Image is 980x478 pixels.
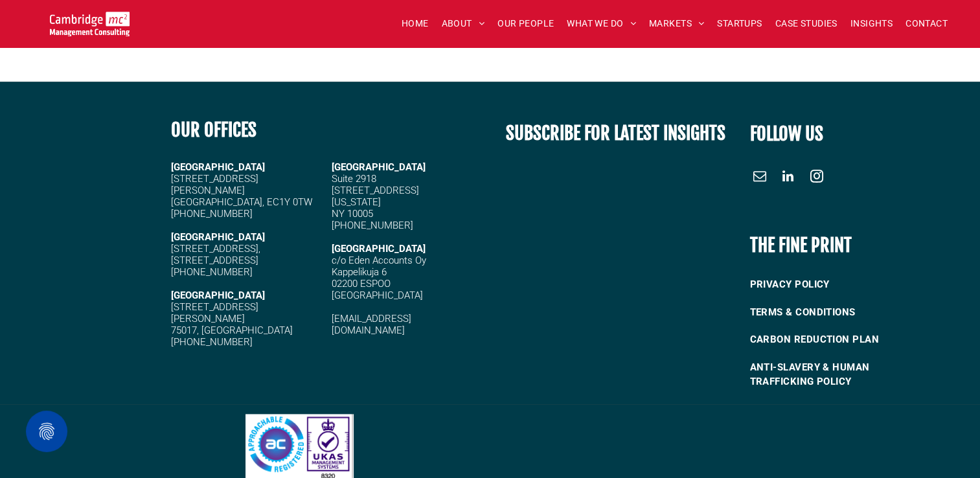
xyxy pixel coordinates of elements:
span: [STREET_ADDRESS][PERSON_NAME] [GEOGRAPHIC_DATA], EC1Y 0TW [171,173,312,208]
a: linkedin [778,166,797,189]
a: PRIVACY POLICY [749,271,926,299]
a: [EMAIL_ADDRESS][DOMAIN_NAME] [332,313,411,336]
span: [PHONE_NUMBER] [171,266,253,278]
span: NY 10005 [332,208,373,220]
span: 75017, [GEOGRAPHIC_DATA] [171,324,293,336]
b: OUR OFFICES [171,119,256,141]
a: WHAT WE DO [560,14,643,34]
a: HOME [395,14,435,34]
a: TERMS & CONDITIONS [749,299,926,326]
a: CARBON REDUCTION PLAN [749,326,926,354]
a: CASE STUDIES [769,14,844,34]
a: ANTI-SLAVERY & HUMAN TRAFFICKING POLICY [749,354,926,396]
a: ABOUT [435,14,492,34]
span: [GEOGRAPHIC_DATA] [332,243,426,255]
a: instagram [806,166,826,189]
a: CONTACT [899,14,954,34]
span: [STREET_ADDRESS][PERSON_NAME] [171,301,258,324]
span: [PHONE_NUMBER] [171,336,253,348]
span: c/o Eden Accounts Oy Kappelikuja 6 02200 ESPOO [GEOGRAPHIC_DATA] [332,255,426,301]
a: OUR PEOPLE [491,14,560,34]
span: [STREET_ADDRESS] [171,255,258,266]
span: [STREET_ADDRESS] [332,185,419,196]
span: [STREET_ADDRESS], [171,243,260,255]
a: Tim Passingham | Chairman | Cambridge Management Consulting [245,416,354,429]
strong: [GEOGRAPHIC_DATA] [171,161,265,173]
img: Go to Homepage [50,12,130,36]
a: INSIGHTS [844,14,899,34]
span: [PHONE_NUMBER] [171,208,253,220]
a: email [749,166,769,189]
a: Your Business Transformed | Cambridge Management Consulting [50,14,130,27]
strong: [GEOGRAPHIC_DATA] [171,231,265,243]
span: [PHONE_NUMBER] [332,220,413,231]
a: STARTUPS [711,14,768,34]
strong: [GEOGRAPHIC_DATA] [171,290,265,301]
span: [GEOGRAPHIC_DATA] [332,161,426,173]
b: THE FINE PRINT [749,234,851,256]
span: Suite 2918 [332,173,376,185]
a: MARKETS [643,14,711,34]
font: FOLLOW US [749,122,823,145]
span: [US_STATE] [332,196,381,208]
